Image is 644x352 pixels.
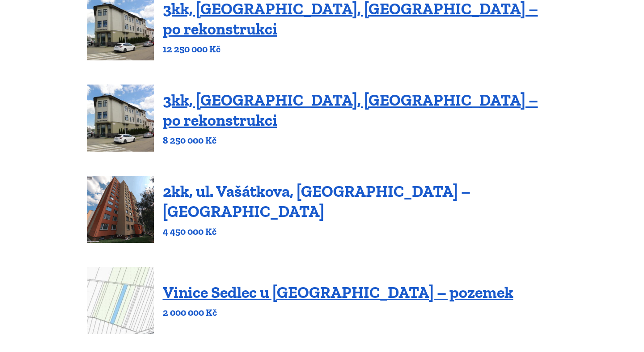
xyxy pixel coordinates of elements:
a: Vinice Sedlec u [GEOGRAPHIC_DATA] – pozemek [163,283,513,302]
p: 12 250 000 Kč [163,43,558,55]
a: 3kk, [GEOGRAPHIC_DATA], [GEOGRAPHIC_DATA] – po rekonstrukci [163,90,538,130]
p: 2 000 000 Kč [163,306,513,319]
p: 8 250 000 Kč [163,134,558,147]
a: 2kk, ul. Vašátkova, [GEOGRAPHIC_DATA] – [GEOGRAPHIC_DATA] [163,182,470,221]
p: 4 450 000 Kč [163,225,558,238]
